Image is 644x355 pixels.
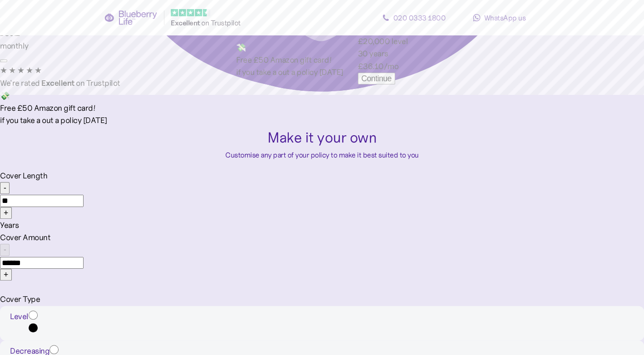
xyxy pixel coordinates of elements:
span: Free £50 Amazon gift card! [236,55,332,65]
span: 30 [358,49,368,59]
label: Level [5,311,29,323]
span: £ 36.10 [358,61,384,71]
span: if you take a out a policy [DATE] [236,67,343,77]
span: Excellent ️ [171,19,201,27]
button: Continue [358,73,395,84]
span: WhatsApp us [484,13,526,22]
a: WhatsApp us [458,9,540,27]
span: 💸 [236,43,246,53]
a: 020 0333 1800 [373,9,455,27]
span: on Trustpilot [201,18,241,27]
span: /mo [384,61,399,71]
span: £ 20,000 [358,36,390,46]
div: Customise any part of your policy to make it best suited to you [5,149,639,161]
span: 020 0333 1800 [393,13,446,22]
div: Make it your own [5,127,639,149]
div: Continue [362,74,391,83]
span: years [369,49,388,59]
span: level [391,36,408,46]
